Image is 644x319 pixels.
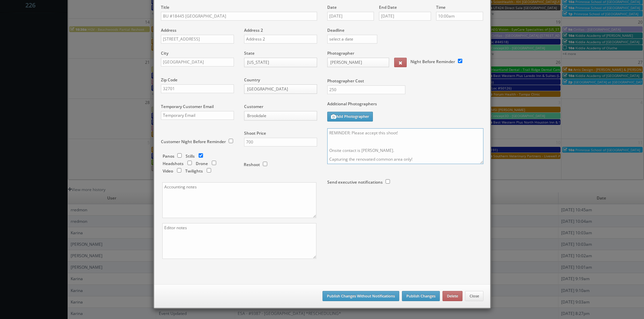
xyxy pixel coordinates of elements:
label: Night Before Reminder [410,59,455,64]
label: Address [161,27,176,33]
input: City [161,58,234,67]
label: State [244,50,255,56]
a: [US_STATE] [244,58,317,67]
label: Zip Code [161,77,177,83]
label: Headshots [163,161,184,166]
label: Time [436,4,446,10]
a: [GEOGRAPHIC_DATA] [244,84,317,94]
input: select a date [327,35,378,44]
span: [PERSON_NAME] [330,58,380,67]
label: Customer [244,104,263,109]
button: Publish Changes [402,291,440,301]
label: Temporary Customer Email [161,104,214,109]
label: Photographer Cost [322,78,488,84]
input: Select a date [379,12,431,21]
label: Photographer [327,50,354,56]
button: Close [465,291,483,301]
input: Zip Code [161,84,234,93]
a: [PERSON_NAME] [327,58,389,67]
input: Temporary Email [161,111,234,120]
label: City [161,50,168,56]
label: Send executive notifications [327,179,383,185]
input: Address [161,35,234,44]
label: Shoot Price [244,130,266,136]
span: [US_STATE] [247,58,308,67]
input: Select a date [327,12,374,21]
label: Address 2 [244,27,263,33]
label: End Date [379,4,397,10]
a: Brookdale [244,111,317,121]
button: Add Photographer [327,112,373,122]
label: Stills [186,153,195,159]
label: Reshoot [244,162,260,167]
label: Date [327,4,337,10]
label: Twilights [185,168,203,174]
input: Shoot Price [244,138,317,147]
label: Title [161,4,169,10]
label: Drone [196,161,208,166]
label: Customer Night Before Reminder [161,139,226,144]
span: Brookdale [247,111,308,120]
label: Additional Photographers [327,101,483,110]
span: [GEOGRAPHIC_DATA] [247,85,308,94]
label: Country [244,77,260,83]
button: Publish Changes Without Notifications [323,291,399,301]
input: Address 2 [244,35,317,44]
label: Video [163,168,173,174]
input: Photographer Cost [327,85,405,94]
input: Title [161,12,317,21]
label: Panos [163,153,174,159]
label: Deadline [322,27,488,33]
button: Delete [443,291,462,301]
